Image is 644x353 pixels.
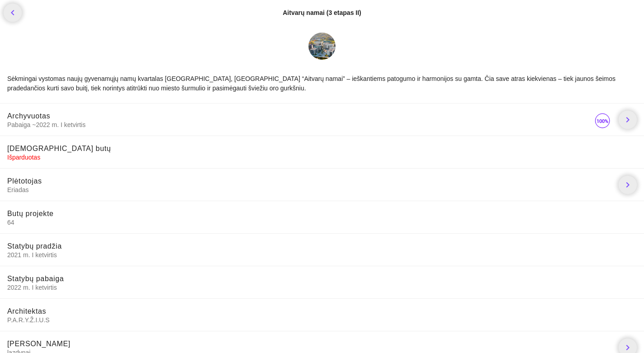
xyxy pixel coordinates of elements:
[7,112,50,120] span: Archyvuotas
[619,176,637,194] a: chevron_right
[7,275,64,282] span: Statybų pabaiga
[7,251,637,259] span: 2021 m. I ketvirtis
[7,340,71,348] span: [PERSON_NAME]
[622,179,633,190] i: chevron_right
[622,114,633,125] i: chevron_right
[7,242,62,250] span: Statybų pradžia
[7,145,111,152] span: [DEMOGRAPHIC_DATA] butų
[4,4,22,22] a: chevron_left
[7,154,40,161] span: Išparduotas
[7,218,637,226] span: 64
[7,177,42,185] span: Plėtotojas
[622,342,633,353] i: chevron_right
[619,111,637,129] a: chevron_right
[593,112,611,130] img: 100
[7,7,18,18] i: chevron_left
[7,210,54,217] span: Butų projekte
[283,8,361,17] div: Aitvarų namai (3 etapas II)
[7,307,46,315] span: Architektas
[7,186,611,194] span: Eriadas
[7,121,593,129] span: Pabaiga ~2022 m. I ketvirtis
[7,316,637,324] span: P.A.R.Y.Ž.I.U.S
[7,283,637,292] span: 2022 m. I ketvirtis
